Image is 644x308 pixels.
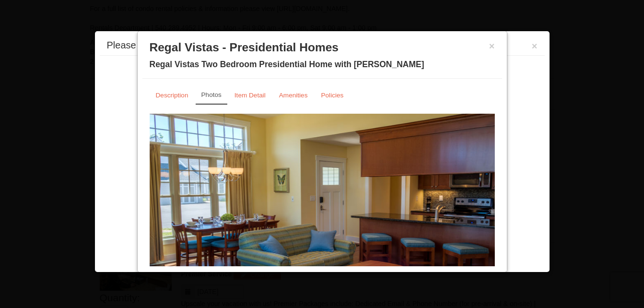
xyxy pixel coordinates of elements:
[315,86,350,105] a: Policies
[228,86,272,105] a: Item Detail
[150,59,495,69] h4: Regal Vistas Two Bedroom Presidential Home with [PERSON_NAME]
[150,114,495,303] img: Kitchen, Living, and Dining Area
[234,92,266,99] small: Item Detail
[156,92,188,99] small: Description
[150,86,195,105] a: Description
[532,41,538,51] button: ×
[321,92,343,99] small: Policies
[489,41,495,51] button: ×
[201,91,222,98] small: Photos
[273,86,314,105] a: Amenities
[279,92,308,99] small: Amenities
[107,40,266,50] div: Please make your package selection:
[150,40,495,55] h3: Regal Vistas - Presidential Homes
[196,86,227,105] a: Photos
